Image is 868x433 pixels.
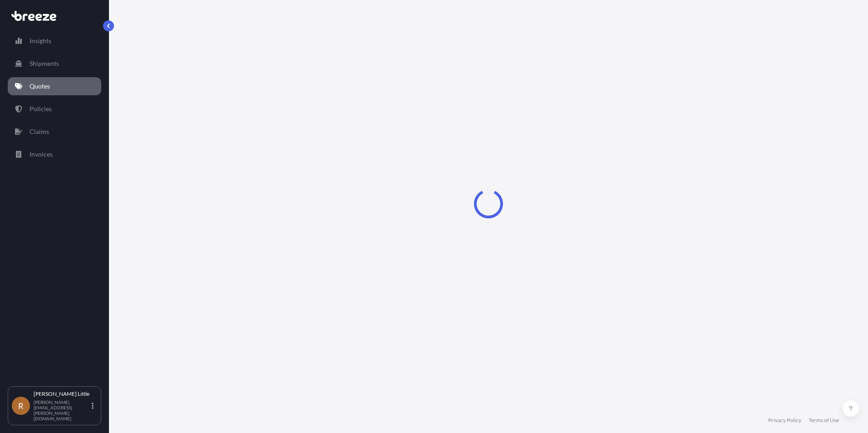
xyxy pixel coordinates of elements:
[34,399,90,421] p: [PERSON_NAME][EMAIL_ADDRESS][PERSON_NAME][DOMAIN_NAME]
[809,417,839,424] a: Terms of Use
[30,59,59,68] p: Shipments
[30,150,53,159] p: Invoices
[30,36,51,45] p: Insights
[8,123,101,141] a: Claims
[30,127,49,136] p: Claims
[30,104,52,113] p: Policies
[8,145,101,163] a: Invoices
[8,77,101,95] a: Quotes
[8,54,101,73] a: Shipments
[18,401,24,410] span: R
[768,417,801,424] a: Privacy Policy
[8,32,101,50] a: Insights
[30,82,50,91] p: Quotes
[34,390,90,398] p: [PERSON_NAME] Little
[8,100,101,118] a: Policies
